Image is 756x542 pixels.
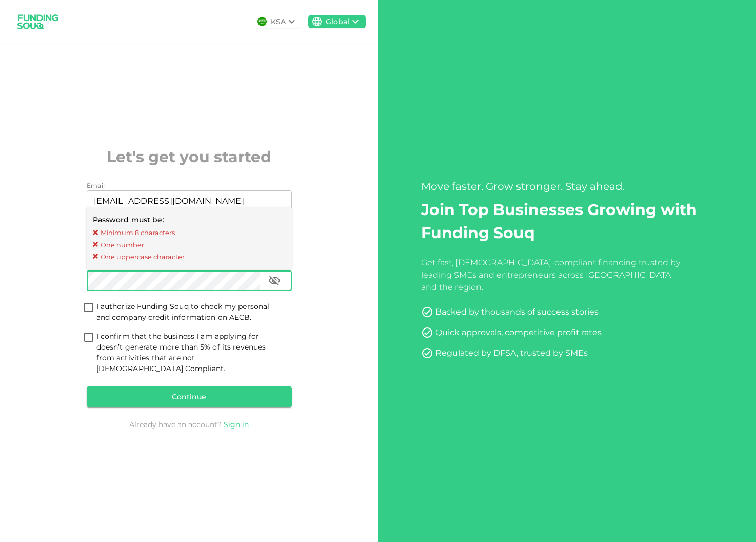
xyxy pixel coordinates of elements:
[81,331,96,345] span: shariahTandCAccepted
[81,301,96,315] span: termsConditionsForInvestmentsAccepted
[87,145,292,168] h2: Let's get you started
[12,8,64,35] img: logo
[435,326,602,339] div: Quick approvals, competitive profit rates
[101,239,286,250] span: One number
[421,179,713,194] div: Move faster. Grow stronger. Stay ahead.
[257,17,267,26] img: flag-sa.b9a346574cdc8950dd34b50780441f57.svg
[224,420,249,429] a: Sign in
[101,251,286,262] span: One uppercase character
[87,386,292,407] button: Continue
[435,347,588,359] div: Regulated by DFSA, trusted by SMEs
[421,198,713,244] h2: Join Top Businesses Growing with Funding Souq
[87,270,260,291] input: password
[435,306,599,318] div: Backed by thousands of success stories
[87,190,281,211] input: email
[96,302,270,322] span: I authorize Funding Souq to check my personal and company credit information on AECB.
[326,16,349,27] div: Global
[87,419,292,430] div: Already have an account?
[93,215,164,224] span: Password must be:
[96,331,284,374] span: I confirm that the business I am applying for doesn’t generate more than 5% of its revenues from ...
[101,227,286,238] span: Minimum 8 characters
[421,257,684,294] div: Get fast, [DEMOGRAPHIC_DATA]-compliant financing trusted by leading SMEs and entrepreneurs across...
[87,182,105,189] span: Email
[271,16,286,27] div: KSA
